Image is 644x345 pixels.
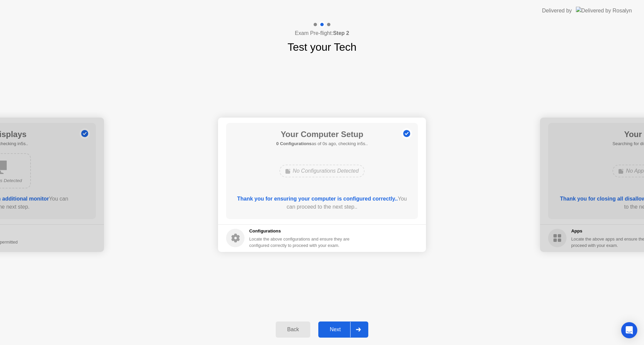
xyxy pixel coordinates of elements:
h4: Exam Pre-flight: [295,29,349,37]
div: You can proceed to the next step.. [236,195,409,211]
b: 0 Configurations [276,141,312,146]
div: Next [320,327,350,333]
div: Delivered by [542,7,572,15]
button: Back [276,321,310,338]
h1: Your Computer Setup [276,128,368,140]
b: Thank you for ensuring your computer is configured correctly.. [237,196,398,202]
img: Delivered by Rosalyn [576,7,632,14]
h1: Test your Tech [287,39,357,55]
div: Back [278,327,308,333]
button: Next [318,321,368,338]
div: No Configurations Detected [279,165,365,177]
div: Locate the above configurations and ensure they are configured correctly to proceed with your exam. [249,236,351,249]
div: Open Intercom Messenger [621,322,637,338]
b: Step 2 [333,30,349,36]
h5: Configurations [249,228,351,234]
h5: as of 0s ago, checking in5s.. [276,140,368,147]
